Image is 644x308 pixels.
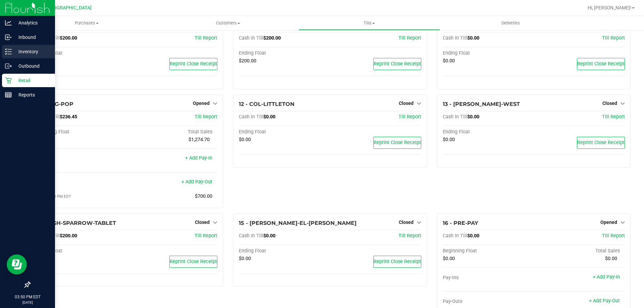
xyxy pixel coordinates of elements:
span: Reprint Close Receipt [374,259,421,264]
div: Ending Float [239,50,330,56]
span: 14 - HIGH-SPARROW-TABLET [35,220,116,226]
div: Beginning Float [443,248,534,254]
a: + Add Pay-In [185,155,212,161]
div: Ending Float [443,129,534,135]
div: Total Sales [534,248,625,254]
span: Cash In Till [239,114,263,120]
div: Beginning Float [35,129,126,135]
span: $0.00 [443,256,455,261]
a: Till Report [602,233,625,239]
a: Till Report [602,114,625,120]
p: [DATE] [3,300,52,305]
div: Ending Float [35,248,126,254]
span: $200.00 [263,35,281,41]
a: Purchases [16,16,157,30]
span: Closed [399,101,414,106]
inline-svg: Outbound [5,63,12,69]
span: Opened [193,101,210,106]
span: Reprint Close Receipt [577,140,625,145]
div: Pay-Ins [35,156,126,162]
span: Reprint Close Receipt [577,61,625,67]
button: Reprint Close Receipt [373,58,421,70]
span: Cash In Till [443,35,467,41]
inline-svg: Inbound [5,34,12,41]
p: 03:50 PM EDT [3,294,52,300]
span: $1,274.70 [189,137,210,142]
span: Deliveries [492,20,529,26]
span: $0.00 [239,137,251,142]
iframe: Resource center [7,254,27,274]
span: 16 - PRE-PAY [443,220,478,226]
div: Total Sales [126,129,218,135]
div: Ending Float [443,50,534,56]
p: Retail [12,76,52,84]
span: Opened [600,220,617,225]
span: Cash In Till [443,233,467,239]
a: + Add Pay-Out [589,298,620,304]
div: Ending Float [239,248,330,254]
div: Ending Float [239,129,330,135]
button: Reprint Close Receipt [577,58,625,70]
p: Reports [12,91,52,99]
span: Cash In Till [443,114,467,120]
a: Tills [299,16,440,30]
a: + Add Pay-In [593,274,620,280]
span: [GEOGRAPHIC_DATA] [46,5,92,11]
span: 12 - COL-LITTLETON [239,101,294,107]
span: $0.00 [467,114,479,120]
button: Reprint Close Receipt [577,137,625,149]
span: Reprint Close Receipt [170,61,217,67]
p: Analytics [12,19,52,27]
inline-svg: Inventory [5,48,12,55]
a: Till Report [195,233,217,239]
span: Closed [399,220,414,225]
span: $200.00 [60,233,77,239]
span: $0.00 [467,35,479,41]
a: Till Report [398,233,421,239]
span: Customers [158,20,298,26]
span: $0.00 [263,114,275,120]
span: Reprint Close Receipt [374,61,421,67]
button: Reprint Close Receipt [169,58,217,70]
a: Till Report [398,114,421,120]
span: Cash In Till [239,35,263,41]
span: $0.00 [467,233,479,239]
span: Closed [602,101,617,106]
a: + Add Pay-Out [181,179,212,185]
span: Reprint Close Receipt [170,259,217,264]
span: $0.00 [263,233,275,239]
span: Reprint Close Receipt [374,140,421,145]
span: Till Report [602,35,625,41]
span: 15 - [PERSON_NAME]-EL-[PERSON_NAME] [239,220,357,226]
span: Tills [299,20,439,26]
span: $0.00 [443,58,455,64]
span: Hi, [PERSON_NAME]! [588,5,631,10]
span: Cash In Till [239,233,263,239]
div: Ending Float [35,50,126,56]
a: Deliveries [440,16,581,30]
span: $0.00 [605,256,617,261]
button: Reprint Close Receipt [373,137,421,149]
a: Till Report [195,35,217,41]
span: Closed [195,220,210,225]
a: Customers [157,16,299,30]
span: $0.00 [239,256,251,261]
span: $0.00 [443,137,455,142]
inline-svg: Analytics [5,19,12,26]
span: Purchases [16,20,157,26]
p: Outbound [12,62,52,70]
a: Till Report [195,114,217,120]
p: Inventory [12,48,52,56]
button: Reprint Close Receipt [169,256,217,268]
span: $200.00 [239,58,256,64]
button: Reprint Close Receipt [373,256,421,268]
a: Till Report [398,35,421,41]
span: $200.00 [60,35,77,41]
